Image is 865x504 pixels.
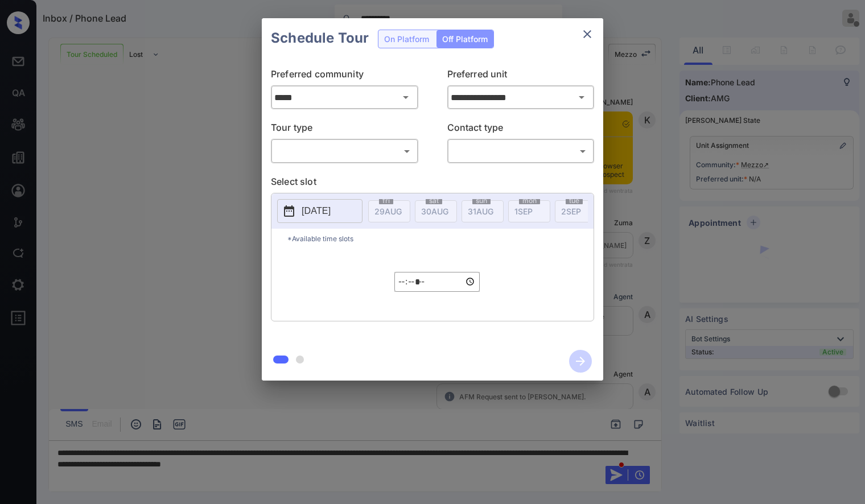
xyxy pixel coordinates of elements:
[447,67,595,85] p: Preferred unit
[576,23,599,46] button: close
[394,249,480,315] div: off-platform-time-select
[574,89,590,105] button: Open
[398,89,414,105] button: Open
[287,229,594,249] p: *Available time slots
[262,18,378,58] h2: Schedule Tour
[271,175,594,193] p: Select slot
[271,67,418,85] p: Preferred community
[447,121,595,139] p: Contact type
[277,199,363,223] button: [DATE]
[271,121,418,139] p: Tour type
[302,204,331,218] p: [DATE]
